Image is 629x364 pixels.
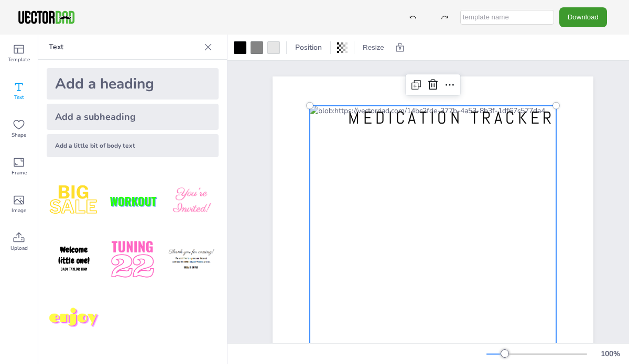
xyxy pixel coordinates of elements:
[293,42,324,52] span: Position
[348,107,555,129] span: MEDICATION TRACKER
[12,169,27,177] span: Frame
[12,206,26,215] span: Image
[359,39,388,56] button: Resize
[47,68,219,100] div: Add a heading
[47,134,219,157] div: Add a little bit of body text
[47,104,219,130] div: Add a subheading
[559,7,607,27] button: Download
[8,56,30,64] span: Template
[47,233,101,287] img: GNLDUe7.png
[49,35,200,60] p: Text
[105,174,160,228] img: XdJCRjX.png
[12,131,26,139] span: Shape
[17,9,76,25] img: VectorDad-1.png
[105,233,160,287] img: 1B4LbXY.png
[164,174,219,228] img: BBMXfK6.png
[47,291,101,346] img: M7yqmqo.png
[460,10,554,25] input: template name
[14,93,24,102] span: Text
[164,233,219,287] img: K4iXMrW.png
[10,244,28,252] span: Upload
[47,174,101,228] img: style1.png
[598,349,623,359] div: 100 %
